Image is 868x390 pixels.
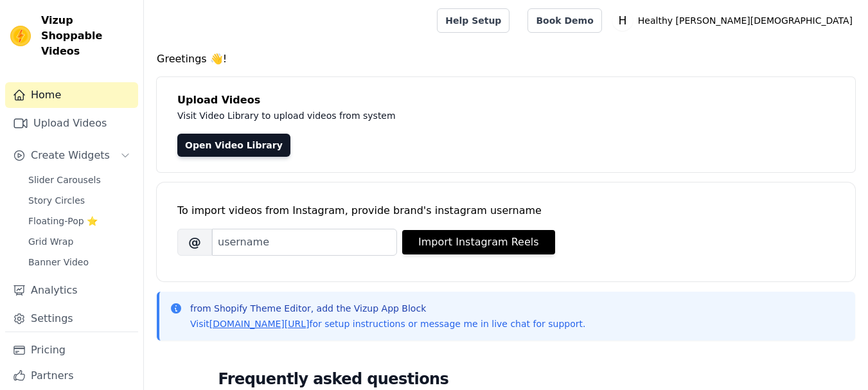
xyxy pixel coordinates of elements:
[28,256,89,269] span: Banner Video
[10,26,31,46] img: Vizup
[437,8,509,33] a: Help Setup
[402,230,555,254] button: Import Instagram Reels
[157,51,855,67] h4: Greetings 👋!
[5,82,138,108] a: Home
[21,233,138,251] a: Grid Wrap
[21,191,138,209] a: Story Circles
[5,363,138,389] a: Partners
[5,337,138,363] a: Pricing
[177,134,290,157] a: Open Video Library
[177,93,835,108] h4: Upload Videos
[28,215,98,227] span: Floating-Pop ⭐
[209,319,310,329] a: [DOMAIN_NAME][URL]
[5,278,138,303] a: Analytics
[21,171,138,189] a: Slider Carousels
[190,302,585,315] p: from Shopify Theme Editor, add the Vizup App Block
[177,108,753,123] p: Visit Video Library to upload videos from system
[177,203,835,218] div: To import videos from Instagram, provide brand's instagram username
[31,148,110,163] span: Create Widgets
[633,9,858,32] p: Healthy [PERSON_NAME][DEMOGRAPHIC_DATA]
[28,194,85,207] span: Story Circles
[21,253,138,271] a: Banner Video
[177,229,212,256] span: @
[28,235,73,248] span: Grid Wrap
[212,229,397,256] input: username
[527,8,601,33] a: Book Demo
[5,306,138,332] a: Settings
[21,212,138,230] a: Floating-Pop ⭐
[612,9,858,32] button: H Healthy [PERSON_NAME][DEMOGRAPHIC_DATA]
[5,143,138,168] button: Create Widgets
[28,173,101,186] span: Slider Carousels
[190,317,585,330] p: Visit for setup instructions or message me in live chat for support.
[5,111,138,136] a: Upload Videos
[41,13,133,59] span: Vizup Shoppable Videos
[618,14,626,27] text: H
